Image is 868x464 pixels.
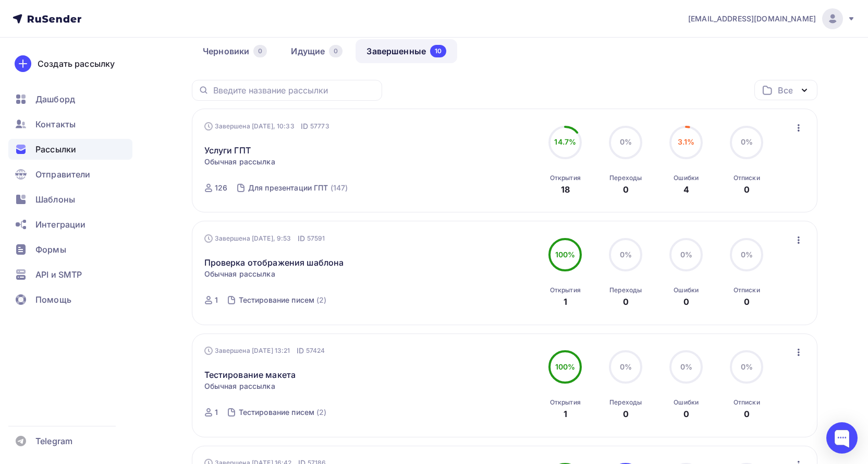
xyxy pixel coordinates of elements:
[192,39,278,63] a: Черновики0
[623,295,629,308] div: 0
[329,45,343,57] div: 0
[204,346,325,356] div: Завершена [DATE] 13:21
[688,8,855,29] a: [EMAIL_ADDRESS][DOMAIN_NAME]
[555,362,576,371] span: 100%
[215,407,218,418] div: 1
[306,346,325,356] span: 57424
[204,157,275,167] span: Обычная рассылка
[310,121,329,132] span: 57773
[215,295,218,305] div: 1
[239,407,315,418] div: Тестирование писем
[316,295,326,305] div: (2)
[204,144,251,157] a: Услуги ГПТ
[239,295,315,305] div: Тестирование писем
[331,183,348,193] div: (147)
[253,45,267,57] div: 0
[609,286,642,294] div: Переходы
[238,292,328,308] a: Тестирование писем (2)
[204,256,344,269] a: Проверка отображения шаблона
[8,239,132,260] a: Формы
[35,293,71,306] span: Помощь
[8,164,132,185] a: Отправители
[744,408,750,420] div: 0
[678,137,695,146] span: 3.1%
[316,407,326,418] div: (2)
[8,139,132,160] a: Рассылки
[280,39,353,63] a: Идущие0
[741,362,753,371] span: 0%
[297,346,304,356] span: ID
[620,362,632,371] span: 0%
[674,174,699,182] div: Ошибки
[8,189,132,210] a: Шаблоны
[35,143,76,156] span: Рассылки
[35,118,76,130] span: Контакты
[307,233,325,244] span: 57591
[8,89,132,110] a: Дашборд
[741,250,753,259] span: 0%
[609,398,642,407] div: Переходы
[733,398,760,407] div: Отписки
[754,80,817,100] button: Все
[38,57,115,70] div: Создать рассылку
[778,84,792,97] div: Все
[564,295,567,308] div: 1
[550,398,581,407] div: Открытия
[554,137,576,146] span: 14.7%
[204,381,275,391] span: Обычная рассылка
[215,183,227,193] div: 126
[204,121,329,132] div: Завершена [DATE], 10:33
[564,408,567,420] div: 1
[680,362,692,371] span: 0%
[609,174,642,182] div: Переходы
[35,218,85,231] span: Интеграции
[620,137,632,146] span: 0%
[35,168,91,181] span: Отправители
[35,243,66,256] span: Формы
[674,398,699,407] div: Ошибки
[683,408,689,420] div: 0
[550,286,581,294] div: Открытия
[741,137,753,146] span: 0%
[683,183,689,196] div: 4
[561,183,570,196] div: 18
[8,114,132,135] a: Контакты
[733,286,760,294] div: Отписки
[623,183,629,196] div: 0
[744,183,750,196] div: 0
[683,295,689,308] div: 0
[35,93,75,105] span: Дашборд
[204,269,275,279] span: Обычная рассылка
[213,85,376,96] input: Введите название рассылки
[238,404,328,421] a: Тестирование писем (2)
[733,174,760,182] div: Отписки
[550,174,581,182] div: Открытия
[688,14,816,24] span: [EMAIL_ADDRESS][DOMAIN_NAME]
[204,368,296,381] a: Тестирование макета
[555,250,576,259] span: 100%
[674,286,699,294] div: Ошибки
[301,121,308,132] span: ID
[356,39,457,63] a: Завершенные10
[298,233,305,244] span: ID
[430,45,446,57] div: 10
[623,408,629,420] div: 0
[744,295,750,308] div: 0
[620,250,632,259] span: 0%
[204,233,325,244] div: Завершена [DATE], 9:53
[35,193,75,206] span: Шаблоны
[35,268,82,281] span: API и SMTP
[680,250,692,259] span: 0%
[35,435,72,447] span: Telegram
[248,183,328,193] div: Для презентации ГПТ
[247,180,349,196] a: Для презентации ГПТ (147)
